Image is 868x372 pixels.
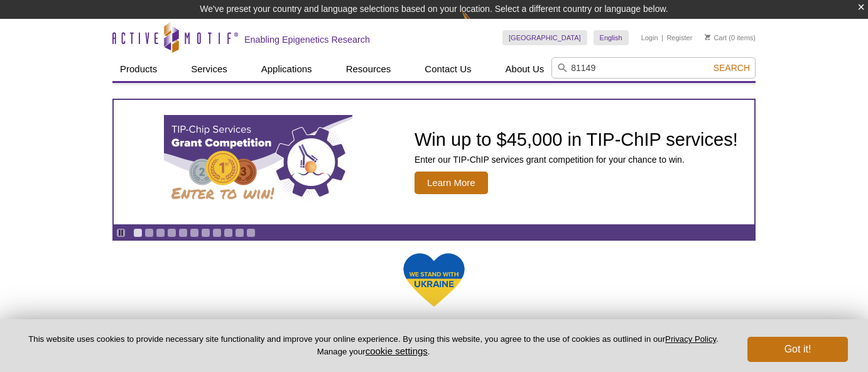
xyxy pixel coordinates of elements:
[190,228,199,238] a: Go to slide 6
[665,334,716,344] a: Privacy Policy
[551,57,756,79] input: Keyword, Cat. No.
[462,9,495,39] img: Change Here
[713,63,750,73] span: Search
[747,337,848,362] button: Got it!
[666,33,692,42] a: Register
[201,228,210,238] a: Go to slide 7
[133,228,143,238] a: Go to slide 1
[705,33,727,42] a: Cart
[114,100,754,224] a: TIP-ChIP Services Grant Competition Win up to $45,000 in TIP-ChIP services! Enter our TIP-ChIP se...
[178,228,188,238] a: Go to slide 5
[502,30,587,45] a: [GEOGRAPHIC_DATA]
[183,57,235,81] a: Services
[164,115,352,209] img: TIP-ChIP Services Grant Competition
[415,154,738,165] p: Enter our TIP-ChIP services grant competition for your chance to win.
[415,172,488,194] span: Learn More
[705,30,756,45] li: (0 items)
[415,130,738,149] h2: Win up to $45,000 in TIP-ChIP services!
[116,228,126,238] a: Toggle autoplay
[235,228,244,238] a: Go to slide 10
[705,34,710,40] img: Your Cart
[246,228,256,238] a: Go to slide 11
[417,57,479,81] a: Contact Us
[167,228,176,238] a: Go to slide 4
[20,334,727,358] p: This website uses cookies to provide necessary site functionality and improve your online experie...
[661,30,663,45] li: |
[710,62,754,74] button: Search
[114,100,754,224] article: TIP-ChIP Services Grant Competition
[212,228,222,238] a: Go to slide 8
[366,346,428,356] button: cookie settings
[244,34,370,45] h2: Enabling Epigenetics Research
[254,57,320,81] a: Applications
[641,33,658,42] a: Login
[144,228,154,238] a: Go to slide 2
[594,30,629,45] a: English
[339,57,399,81] a: Resources
[498,57,552,81] a: About Us
[403,252,465,308] img: We Stand With Ukraine
[156,228,165,238] a: Go to slide 3
[224,228,233,238] a: Go to slide 9
[112,57,165,81] a: Products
